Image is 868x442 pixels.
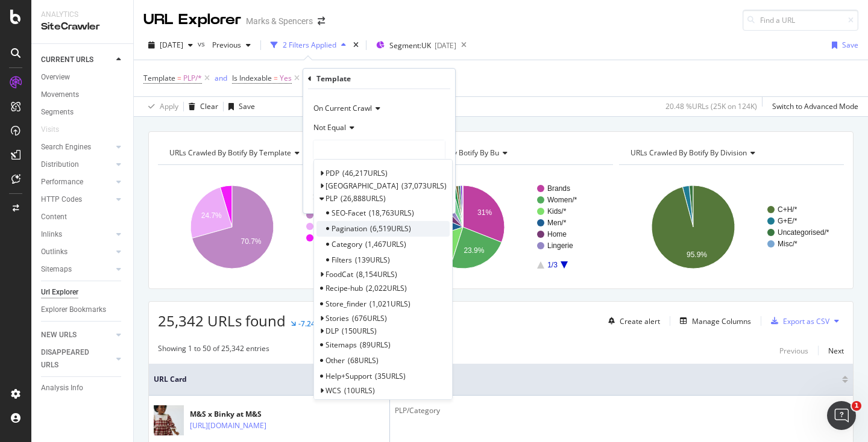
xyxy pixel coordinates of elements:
[41,123,71,136] a: Visits
[772,101,858,111] div: Switch to Advanced Mode
[341,193,386,204] span: 26,888 URLS
[398,143,603,163] h4: URLs Crawled By Botify By bu
[158,175,383,279] div: A chart.
[828,346,844,356] div: Next
[767,97,858,116] button: Switch to Advanced Mode
[389,175,614,279] svg: A chart.
[41,193,82,206] div: HTTP Codes
[241,237,262,246] text: 70.7%
[41,346,102,372] div: DISAPPEARED URLS
[41,176,113,188] a: Performance
[332,208,366,218] span: SEO-Facet
[274,73,278,83] span: =
[325,299,366,309] span: Store_finder
[477,208,492,217] text: 31%
[631,148,747,158] span: URLs Crawled By Botify By division
[198,39,207,49] span: vs
[41,193,113,206] a: HTTP Codes
[395,405,848,416] div: PLP/Category
[766,311,829,331] button: Export as CSV
[41,263,72,276] div: Sitemaps
[395,374,824,385] span: Template
[547,184,570,193] text: Brands
[325,283,363,293] span: Recipe-hub
[41,303,106,316] div: Explorer Bookmarks
[41,286,78,299] div: Url Explorer
[41,89,125,101] a: Movements
[41,106,125,119] a: Segments
[827,36,858,55] button: Save
[342,168,388,178] span: 46,217 URLS
[675,314,751,328] button: Manage Columns
[370,223,411,234] span: 6,519 URLS
[842,40,858,50] div: Save
[369,208,414,218] span: 18,763 URLS
[318,17,325,25] div: arrow-right-arrow-left
[41,303,125,316] a: Explorer Bookmarks
[41,54,113,66] a: CURRENT URLS
[778,228,829,237] text: Uncategorised/*
[778,217,797,225] text: G+E/*
[628,143,833,163] h4: URLs Crawled By Botify By division
[325,371,372,381] span: Help+Support
[298,319,321,329] div: -7.24%
[325,385,341,396] span: WCS
[547,196,577,204] text: Women/*
[154,401,184,440] img: main image
[603,311,660,331] button: Create alert
[224,97,255,116] button: Save
[332,239,362,249] span: Category
[828,343,844,358] button: Next
[435,40,456,51] div: [DATE]
[167,143,372,163] h4: URLs Crawled By Botify By template
[266,36,351,55] button: 2 Filters Applied
[308,191,346,204] button: Cancel
[547,261,558,269] text: 1/3
[325,326,339,336] span: DLP
[547,230,567,238] text: Home
[239,101,255,111] div: Save
[41,228,113,241] a: Inlinks
[154,374,376,385] span: URL Card
[190,409,319,420] div: M&S x Binky at M&S
[389,40,431,51] span: Segment: UK
[41,263,113,276] a: Sitemaps
[783,316,829,326] div: Export as CSV
[41,10,124,20] div: Analytics
[365,239,406,249] span: 1,467 URLS
[41,158,79,171] div: Distribution
[325,193,338,204] span: PLP
[325,340,357,350] span: Sitemaps
[352,313,387,323] span: 676 URLS
[41,71,70,84] div: Overview
[325,181,398,191] span: [GEOGRAPHIC_DATA]
[207,40,241,50] span: Previous
[356,269,397,279] span: 8,154 URLS
[41,89,79,101] div: Movements
[348,355,379,366] span: 68 URLS
[619,175,844,279] svg: A chart.
[778,240,797,248] text: Misc/*
[280,70,292,87] span: Yes
[366,283,407,293] span: 2,022 URLS
[41,176,83,188] div: Performance
[143,73,175,83] span: Template
[370,299,410,309] span: 1,021 URLS
[246,15,313,27] div: Marks & Spencers
[41,382,125,394] a: Analysis Info
[41,286,125,299] a: Url Explorer
[232,73,272,83] span: Is Indexable
[464,246,484,255] text: 23.9%
[41,158,113,171] a: Distribution
[375,371,406,381] span: 35 URLS
[41,329,77,341] div: NEW URLS
[201,211,222,220] text: 24.7%
[143,97,178,116] button: Apply
[41,123,59,136] div: Visits
[547,241,573,250] text: Lingerie
[687,251,707,259] text: 95.9%
[215,72,227,84] button: and
[41,54,93,66] div: CURRENT URLS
